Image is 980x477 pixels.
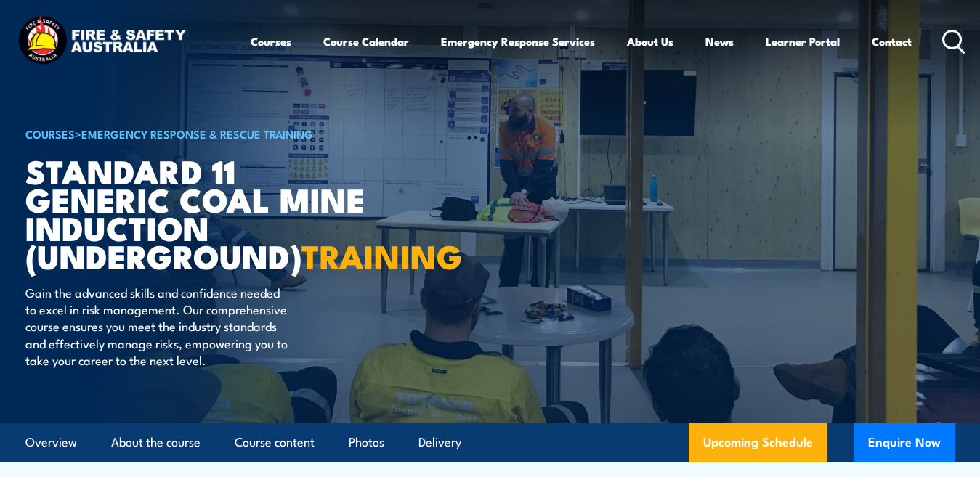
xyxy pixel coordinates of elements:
a: About Us [627,24,673,59]
a: Course Calendar [323,24,409,59]
a: COURSES [25,126,75,142]
a: Photos [349,423,384,462]
a: Delivery [418,423,461,462]
button: Enquire Now [854,423,955,462]
a: Emergency Response Services [441,24,595,59]
h1: Standard 11 Generic Coal Mine Induction (Underground) [25,156,384,270]
a: Overview [25,423,77,462]
a: Upcoming Schedule [689,423,827,462]
a: Course content [235,423,315,462]
a: About the course [111,423,201,462]
a: Contact [872,24,912,59]
p: Gain the advanced skills and confidence needed to excel in risk management. Our comprehensive cou... [25,284,291,369]
strong: TRAINING [301,230,463,280]
a: Emergency Response & Rescue Training [81,126,313,142]
a: Courses [251,24,291,59]
a: Learner Portal [766,24,840,59]
a: News [705,24,734,59]
h6: > [25,125,384,142]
